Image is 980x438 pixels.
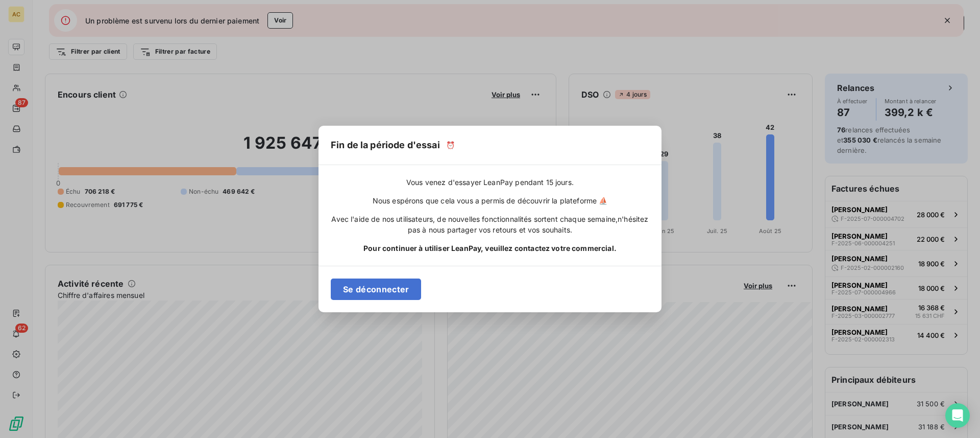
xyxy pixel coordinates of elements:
[408,215,649,234] span: n'hésitez pas à nous partager vos retours et vos souhaits.
[446,140,455,150] span: ⏰
[373,196,608,206] span: Nous espérons que cela vous a permis de découvrir la plateforme
[331,138,440,152] h5: Fin de la période d'essai
[331,279,421,300] button: Se déconnecter
[363,243,617,253] span: Pour continuer à utiliser LeanPay, veuillez contactez votre commercial.
[599,196,607,205] span: ⛵️
[331,215,618,223] span: Avec l'aide de nos utilisateurs, de nouvelles fonctionnalités sortent chaque semaine,
[945,403,970,428] div: Open Intercom Messenger
[406,177,574,188] span: Vous venez d'essayer LeanPay pendant 15 jours.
